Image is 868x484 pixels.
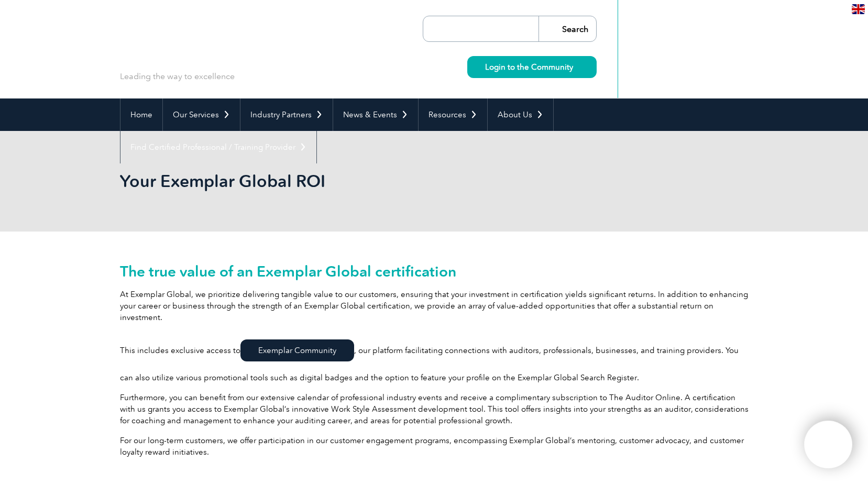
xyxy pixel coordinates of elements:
[852,4,865,14] img: en
[488,98,553,131] a: About Us
[120,98,162,131] a: Home
[815,432,841,458] img: svg+xml;nitro-empty-id=MTMzNDoxMTY=-1;base64,PHN2ZyB2aWV3Qm94PSIwIDAgNDAwIDQwMCIgd2lkdGg9IjQwMCIg...
[120,289,749,323] p: At Exemplar Global, we prioritize delivering tangible value to our customers, ensuring that your ...
[573,64,579,70] img: svg+xml;nitro-empty-id=MzU4OjIyMw==-1;base64,PHN2ZyB2aWV3Qm94PSIwIDAgMTEgMTEiIHdpZHRoPSIxMSIgaGVp...
[120,392,749,426] p: Furthermore, you can benefit from our extensive calendar of professional industry events and rece...
[120,173,560,190] h2: Your Exemplar Global ROI
[240,98,333,131] a: Industry Partners
[163,98,240,131] a: Our Services
[419,98,487,131] a: Resources
[333,98,418,131] a: News & Events
[120,263,749,280] h2: The true value of an Exemplar Global certification
[467,56,597,78] a: Login to the Community
[120,332,749,383] p: This includes exclusive access to , our platform facilitating connections with auditors, professi...
[539,16,596,41] input: Search
[120,435,749,458] p: For our long-term customers, we offer participation in our customer engagement programs, encompas...
[240,339,354,361] a: Exemplar Community
[120,131,316,163] a: Find Certified Professional / Training Provider
[120,71,235,82] p: Leading the way to excellence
